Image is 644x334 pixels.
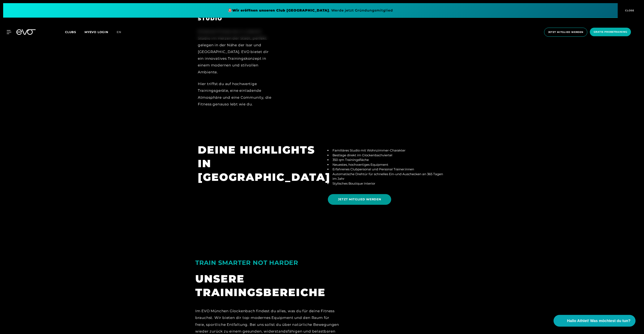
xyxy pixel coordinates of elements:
span: Hallo Athlet! Was möchtest du tun? [567,318,631,324]
span: Gratis Probetraining [594,30,627,34]
span: JETZT MITGLIED WERDEN [338,197,381,202]
li: 350 qm Trainingsfläche [331,158,446,162]
li: Erfahrenes Clubpersonal und Personal Trainer:innen [331,167,446,172]
li: Automatische Drehtür für schnelles Ein-und Auschecken an 365 Tagen im Jahr [331,172,446,181]
strong: TRAIN SMARTER NOT HARDER [195,259,298,266]
li: Stylisches Boutique Interior [331,181,446,186]
a: JETZT MITGLIED WERDEN [328,191,393,208]
span: en [117,30,121,34]
li: Bestlage direkt im Glockenbachviertel [331,153,446,158]
div: Hier triffst du auf hochwertige Trainingsgeräte, eine einladende Atmosphäre und eine Community, d... [198,80,273,107]
li: Familiäres Studio mit Wohnzimmer-Charakter [331,148,446,153]
div: Entdecke Fitness neu in unserem Studio im Herzen der Stadt, perfekt gelegen in der Nähe der Isar ... [198,28,273,75]
strong: UNSERE TRAININGSBEREICHE [195,272,326,299]
a: en [117,30,126,35]
li: Neuestes, hochwertiges Equipment [331,162,446,167]
span: Clubs [65,30,76,34]
button: Hallo Athlet! Was möchtest du tun? [554,315,636,327]
h1: DEINE HIGHLIGHTS IN [GEOGRAPHIC_DATA] [198,143,316,184]
a: Jetzt Mitglied werden [543,28,589,37]
a: MYEVO LOGIN [85,30,108,34]
a: Clubs [65,30,85,34]
span: Jetzt Mitglied werden [548,30,583,34]
button: CLOSE [618,3,641,18]
span: CLOSE [624,9,635,12]
a: Gratis Probetraining [589,28,632,37]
